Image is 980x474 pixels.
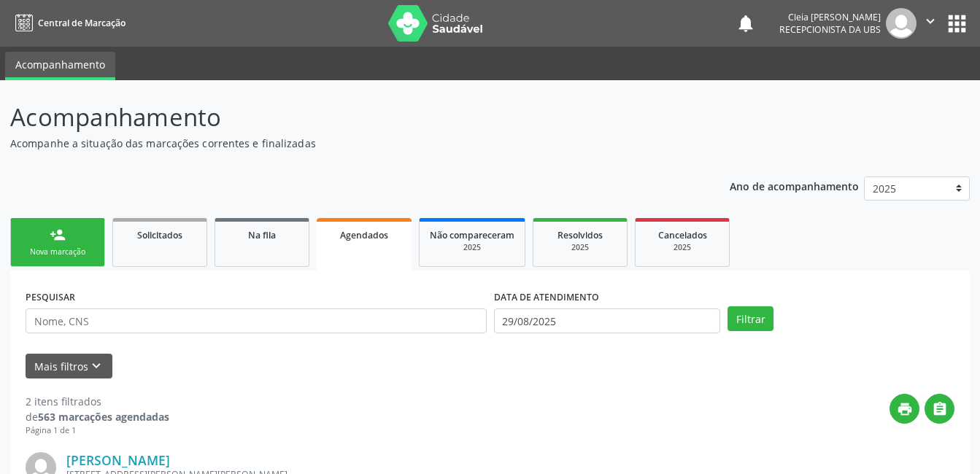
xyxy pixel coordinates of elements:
div: 2025 [646,242,719,253]
span: Na fila [248,229,276,241]
span: Solicitados [137,229,182,241]
span: Resolvidos [557,229,603,241]
label: PESQUISAR [26,286,75,308]
div: 2025 [544,242,617,253]
button: apps [944,11,970,36]
p: Ano de acompanhamento [730,176,859,195]
button:  [925,394,954,424]
p: Acompanhamento [10,99,682,136]
button:  [917,8,944,39]
div: Cleia [PERSON_NAME] [779,11,881,23]
input: Nome, CNS [26,308,487,333]
div: Nova marcação [21,246,94,257]
a: [PERSON_NAME] [66,452,170,468]
button: Mais filtroskeyboard_arrow_down [26,354,112,379]
span: Não compareceram [430,229,514,241]
p: Acompanhe a situação das marcações correntes e finalizadas [10,136,682,151]
button: Filtrar [728,306,773,331]
div: 2025 [430,242,514,253]
label: DATA DE ATENDIMENTO [494,286,599,308]
a: Central de Marcação [10,11,126,35]
button: notifications [736,13,756,34]
div: 2 itens filtrados [26,394,169,409]
img: img [886,8,917,39]
i:  [932,401,948,417]
span: Cancelados [658,229,707,241]
a: Acompanhamento [5,52,115,80]
strong: 563 marcações agendadas [38,410,169,424]
div: de [26,409,169,424]
div: person_add [50,227,66,243]
span: Recepcionista da UBS [779,23,881,36]
span: Central de Marcação [38,17,126,29]
span: Agendados [340,229,388,241]
input: Selecione um intervalo [494,308,721,333]
i: print [897,401,913,417]
i: keyboard_arrow_down [88,358,104,374]
div: Página 1 de 1 [26,424,169,437]
button: print [890,394,919,424]
i:  [922,13,938,29]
